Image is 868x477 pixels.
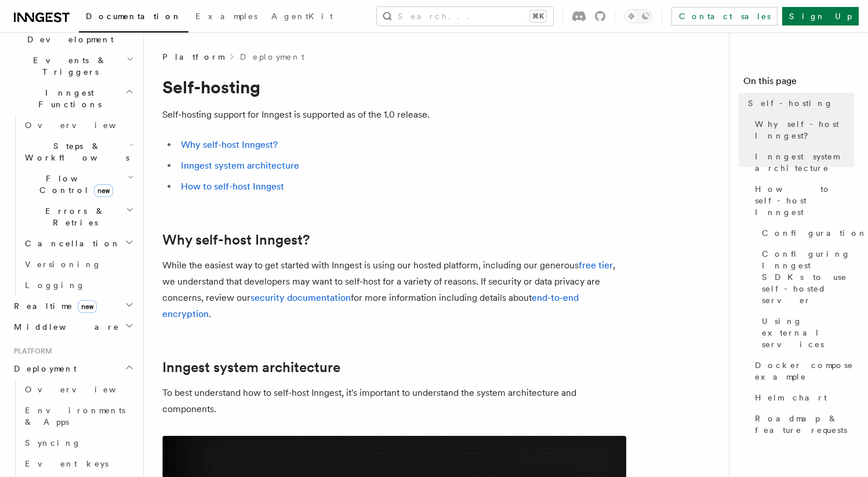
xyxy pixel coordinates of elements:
[757,311,854,355] a: Using external services
[750,179,854,223] a: How to self-host Inngest
[78,300,97,313] span: new
[20,205,126,228] span: Errors & Retries
[181,160,299,171] a: Inngest system architecture
[743,93,854,114] a: Self-hosting
[20,238,121,249] span: Cancellation
[9,321,119,333] span: Middleware
[743,74,854,93] h4: On this page
[757,243,854,311] a: Configuring Inngest SDKs to use self-hosted server
[20,275,136,296] a: Logging
[755,413,854,436] span: Roadmap & feature requests
[25,260,101,269] span: Versioning
[9,347,52,356] span: Platform
[750,146,854,179] a: Inngest system architecture
[579,260,613,271] a: free tier
[20,432,136,453] a: Syncing
[20,140,129,163] span: Steps & Workflows
[86,12,181,21] span: Documentation
[20,115,136,136] a: Overview
[9,54,126,78] span: Events & Triggers
[9,363,77,374] span: Deployment
[20,254,136,275] a: Versioning
[20,168,136,201] button: Flow Controlnew
[624,9,652,23] button: Toggle dark mode
[79,3,188,32] a: Documentation
[782,7,859,26] a: Sign Up
[240,51,304,63] a: Deployment
[762,248,854,306] span: Configuring Inngest SDKs to use self-hosted server
[20,136,136,168] button: Steps & Workflows
[181,181,284,192] a: How to self-host Inngest
[9,296,136,316] button: Realtimenew
[25,438,81,447] span: Syncing
[271,12,333,21] span: AgentKit
[20,173,128,196] span: Flow Control
[25,281,85,290] span: Logging
[25,406,125,427] span: Environments & Apps
[9,22,126,45] span: Local Development
[9,300,97,312] span: Realtime
[20,233,136,254] button: Cancellation
[9,50,136,82] button: Events & Triggers
[755,392,827,403] span: Helm chart
[9,358,136,379] button: Deployment
[162,385,626,417] p: To best understand how to self-host Inngest, it's important to understand the system architecture...
[671,7,778,26] a: Contact sales
[162,232,310,248] a: Why self-host Inngest?
[25,121,144,130] span: Overview
[162,257,626,322] p: While the easiest way to get started with Inngest is using our hosted platform, including our gen...
[748,97,833,109] span: Self-hosting
[264,3,340,31] a: AgentKit
[25,459,108,468] span: Event keys
[20,201,136,233] button: Errors & Retries
[377,7,553,26] button: Search...⌘K
[757,223,854,243] a: Configuration
[188,3,264,31] a: Examples
[750,387,854,408] a: Helm chart
[750,355,854,387] a: Docker compose example
[755,183,854,218] span: How to self-host Inngest
[755,359,854,383] span: Docker compose example
[195,12,257,21] span: Examples
[162,51,224,63] span: Platform
[25,385,144,394] span: Overview
[20,400,136,432] a: Environments & Apps
[250,292,351,303] a: security documentation
[94,184,113,197] span: new
[762,315,854,350] span: Using external services
[530,10,546,22] kbd: ⌘K
[755,151,854,174] span: Inngest system architecture
[9,87,125,110] span: Inngest Functions
[9,82,136,115] button: Inngest Functions
[162,107,626,123] p: Self-hosting support for Inngest is supported as of the 1.0 release.
[20,453,136,474] a: Event keys
[9,316,136,337] button: Middleware
[162,77,626,97] h1: Self-hosting
[9,17,136,50] button: Local Development
[762,227,867,239] span: Configuration
[750,408,854,440] a: Roadmap & feature requests
[20,379,136,400] a: Overview
[162,359,340,376] a: Inngest system architecture
[181,139,278,150] a: Why self-host Inngest?
[750,114,854,146] a: Why self-host Inngest?
[755,118,854,141] span: Why self-host Inngest?
[9,115,136,296] div: Inngest Functions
